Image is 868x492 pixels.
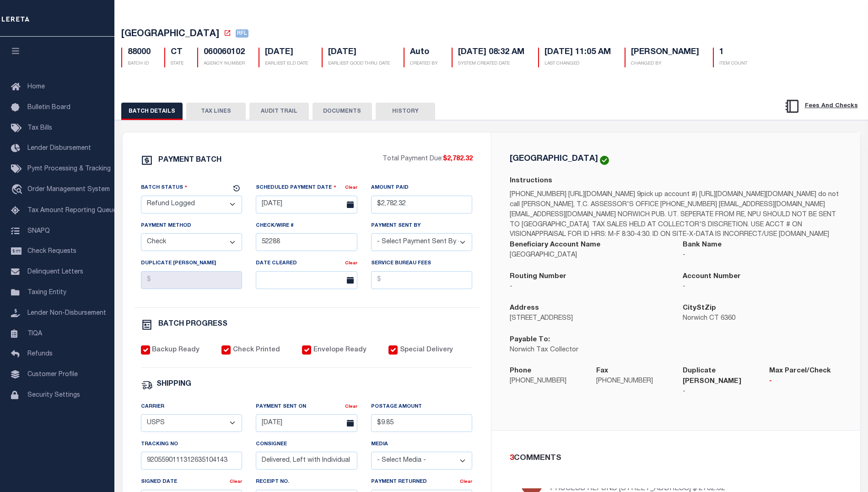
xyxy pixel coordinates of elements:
[510,240,600,251] label: Beneficiary Account Name
[156,381,191,388] h6: SHIPPING
[128,48,151,58] h5: 88000
[510,377,582,387] p: [PHONE_NUMBER]
[596,366,608,377] label: Fax
[371,271,473,289] input: $
[249,103,309,120] button: AUDIT TRAIL
[141,183,188,192] label: Batch Status
[596,377,669,387] p: [PHONE_NUMBER]
[27,392,80,399] span: Security Settings
[510,282,669,292] p: -
[256,222,294,230] label: Check/Wire #
[510,272,566,282] label: Routing Number
[27,248,76,255] span: Check Requests
[27,290,66,296] span: Taxing Entity
[158,157,221,164] h6: PAYMENT BATCH
[11,184,26,196] i: travel_explore
[400,345,453,355] label: Special Delivery
[510,454,514,462] span: 3
[171,48,183,58] h5: CT
[460,480,472,484] a: Clear
[141,222,191,230] label: Payment Method
[313,345,367,355] label: Envelope Ready
[600,156,609,165] img: check-icon-green.svg
[443,156,473,162] span: $2,782.32
[510,190,842,240] p: [PHONE_NUMBER] [URL][DOMAIN_NAME] 9pick up account #) [URL][DOMAIN_NAME][DOMAIN_NAME] do not call...
[769,366,831,377] label: Max Parcel/Check
[458,60,524,67] p: SYSTEM CREATED DATE
[27,351,53,357] span: Refunds
[171,60,183,67] p: STATE
[510,155,598,163] h5: [GEOGRAPHIC_DATA]
[27,84,45,90] span: Home
[328,60,390,67] p: EARLIEST GOOD THRU DATE
[510,335,550,345] label: Payable To:
[141,260,216,268] label: Duplicate [PERSON_NAME]
[27,310,106,317] span: Lender Non-Disbursement
[204,48,245,58] h5: 060060102
[236,29,248,38] span: RFL
[27,166,111,172] span: Pymt Processing & Tracking
[233,345,280,355] label: Check Printed
[345,186,357,190] a: Clear
[128,60,151,67] p: BATCH ID
[545,60,611,67] p: LAST CHANGED
[510,345,669,355] p: Norwich Tax Collector
[376,103,435,120] button: HISTORY
[158,321,227,328] h6: BATCH PROGRESS
[27,208,117,214] span: Tax Amount Reporting Queue
[27,125,52,131] span: Tax Bills
[410,60,438,67] p: CREATED BY
[510,176,552,186] label: Instructions
[328,48,390,58] h5: [DATE]
[27,372,78,378] span: Customer Profile
[236,30,248,39] a: RFL
[204,60,245,67] p: AGENCY NUMBER
[256,478,289,486] label: Receipt No.
[141,403,164,411] label: Carrier
[631,48,699,58] h5: [PERSON_NAME]
[141,441,178,448] label: Tracking No
[383,154,473,164] p: Total Payment Due:
[371,403,422,411] label: Postage Amount
[313,103,372,120] button: DOCUMENTS
[510,366,531,377] label: Phone
[510,453,838,465] div: COMMENTS
[683,314,842,324] p: Norwich CT 6360
[265,48,308,58] h5: [DATE]
[345,261,357,266] a: Clear
[141,478,177,486] label: Signed Date
[371,260,431,268] label: Service Bureau Fees
[27,145,91,152] span: Lender Disbursement
[510,303,539,314] label: Address
[371,222,421,230] label: Payment Sent By
[545,48,611,58] h5: [DATE] 11:05 AM
[27,330,42,337] span: TIQA
[510,251,669,261] p: [GEOGRAPHIC_DATA]
[371,478,427,486] label: Payment Returned
[27,228,50,234] span: SNAPQ
[256,403,306,411] label: Payment Sent On
[371,196,473,213] input: $
[152,345,199,355] label: Backup Ready
[683,387,755,397] p: -
[121,103,183,120] button: BATCH DETAILS
[510,314,669,324] p: [STREET_ADDRESS]
[410,48,438,58] h5: Auto
[121,30,219,39] span: [GEOGRAPHIC_DATA]
[265,60,308,67] p: EARLIEST ELD DATE
[27,104,70,111] span: Bulletin Board
[719,48,747,58] h5: 1
[683,240,722,251] label: Bank Name
[683,303,716,314] label: CityStZip
[781,97,862,116] button: Fees And Checks
[458,48,524,58] h5: [DATE] 08:32 AM
[719,60,747,67] p: ITEM COUNT
[371,184,409,192] label: Amount Paid
[371,414,473,432] input: $
[141,271,243,289] input: $
[186,103,246,120] button: TAX LINES
[345,405,357,409] a: Clear
[683,272,741,282] label: Account Number
[371,441,388,448] label: Media
[256,260,297,268] label: Date Cleared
